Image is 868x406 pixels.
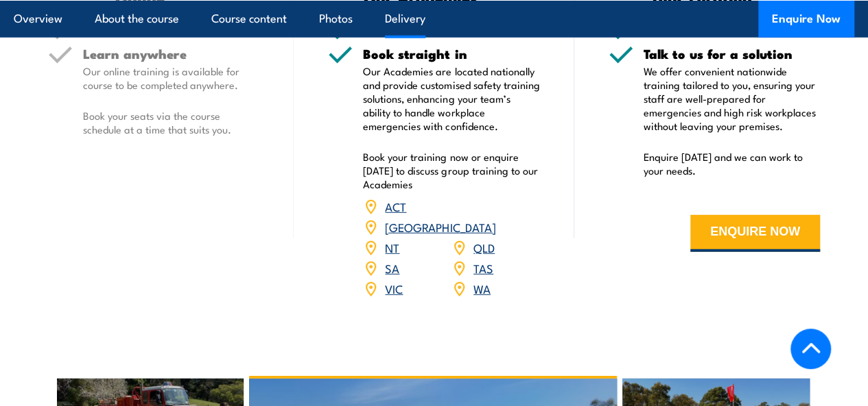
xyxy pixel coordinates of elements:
[83,109,259,136] p: Book your seats via the course schedule at a time that suits you.
[363,64,539,133] p: Our Academies are located nationally and provide customised safety training solutions, enhancing ...
[385,198,406,214] a: ACT
[644,47,820,60] h5: Talk to us for a solution
[644,64,820,133] p: We offer convenient nationwide training tailored to you, ensuring your staff are well-prepared fo...
[385,280,403,296] a: VIC
[363,47,539,60] h5: Book straight in
[690,215,820,252] button: ENQUIRE NOW
[83,47,259,60] h5: Learn anywhere
[363,150,539,191] p: Book your training now or enquire [DATE] to discuss group training to our Academies
[644,150,820,177] p: Enquire [DATE] and we can work to your needs.
[473,280,491,296] a: WA
[83,64,259,92] p: Our online training is available for course to be completed anywhere.
[385,239,399,255] a: NT
[385,218,495,235] a: [GEOGRAPHIC_DATA]
[473,259,493,276] a: TAS
[473,239,495,255] a: QLD
[385,259,399,276] a: SA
